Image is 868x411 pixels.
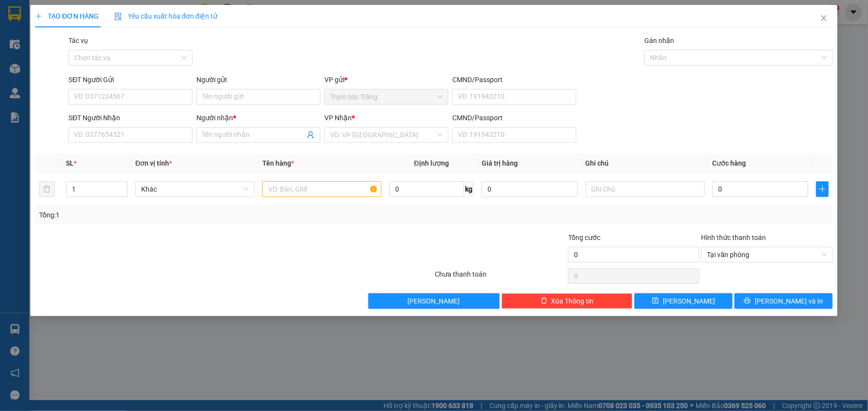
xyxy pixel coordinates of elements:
span: [PERSON_NAME] [663,296,715,306]
span: Tên hàng [262,159,294,167]
span: TP.HCM -SÓC TRĂNG [66,24,135,31]
button: deleteXóa Thông tin [502,293,633,309]
button: plus [816,181,828,197]
span: Trạm Sóc Trăng [9,61,105,96]
button: printer[PERSON_NAME] và In [735,293,833,309]
input: 0 [482,181,578,197]
span: plus [35,13,42,20]
button: [PERSON_NAME] [368,293,500,309]
span: Gửi: [9,61,105,96]
span: Khác [141,182,249,196]
span: Trạm Sóc Trăng [331,89,443,104]
div: SĐT Người Gửi [68,74,192,85]
span: Giá trị hàng [482,159,518,167]
label: Hình thức thanh toán [701,234,766,241]
span: Cước hàng [713,159,746,167]
span: [PERSON_NAME] [408,296,460,306]
button: save[PERSON_NAME] [635,293,733,309]
span: TẠO ĐƠN HÀNG [35,12,99,20]
span: Yêu cầu xuất hóa đơn điện tử [114,12,217,20]
span: Tại văn phòng [707,247,827,262]
div: Người nhận [196,112,320,123]
div: Người gửi [196,74,320,85]
span: save [652,297,659,305]
label: Gán nhãn [645,37,675,44]
span: close [820,14,828,22]
span: plus [817,185,828,193]
label: Tác vụ [68,37,88,44]
input: VD: Bàn, Ghế [262,181,381,197]
span: [PERSON_NAME] và In [755,296,824,306]
strong: XE KHÁCH MỸ DUYÊN [53,9,155,20]
div: SĐT Người Nhận [68,112,192,123]
span: user-add [307,131,315,139]
span: SL [66,159,74,167]
img: icon [114,13,122,21]
span: Đơn vị tính [135,159,172,167]
span: Xóa Thông tin [551,296,594,306]
div: VP gửi [325,74,449,85]
div: Tổng: 1 [39,210,335,220]
span: printer [744,297,751,305]
th: Ghi chú [582,154,709,173]
span: Tổng cước [568,234,600,241]
span: delete [541,297,548,305]
input: Ghi Chú [586,181,705,197]
strong: PHIẾU GỬI HÀNG [64,34,144,44]
button: delete [39,181,55,197]
button: Close [810,5,838,32]
div: Chưa thanh toán [434,269,567,286]
div: CMND/Passport [453,74,577,85]
div: CMND/Passport [453,112,577,123]
span: kg [464,181,474,197]
span: Định lượng [414,159,449,167]
span: VP Nhận [325,114,352,122]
